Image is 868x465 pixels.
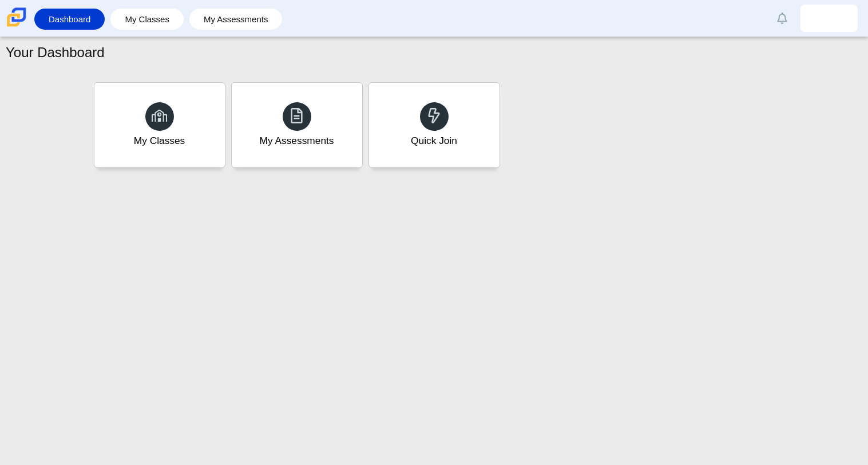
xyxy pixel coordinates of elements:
[6,43,105,62] h1: Your Dashboard
[820,9,838,27] img: jeimmy.videalopez.5ZrfN3
[116,9,178,30] a: My Classes
[368,82,500,168] a: Quick Join
[40,9,99,30] a: Dashboard
[800,5,858,32] a: jeimmy.videalopez.5ZrfN3
[5,21,29,31] a: Carmen School of Science & Technology
[260,134,334,148] div: My Assessments
[134,134,185,148] div: My Classes
[195,9,277,30] a: My Assessments
[411,134,457,148] div: Quick Join
[5,5,29,29] img: Carmen School of Science & Technology
[94,82,225,168] a: My Classes
[231,82,363,168] a: My Assessments
[770,6,795,31] a: Alerts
